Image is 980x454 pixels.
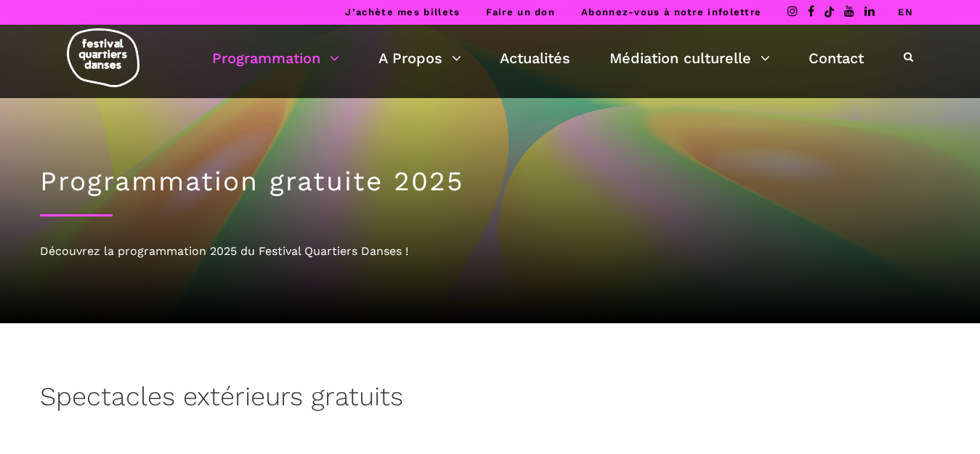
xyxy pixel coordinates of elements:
[40,166,941,198] h1: Programmation gratuite 2025
[40,381,403,418] h3: Spectacles extérieurs gratuits
[212,46,339,70] a: Programmation
[898,7,913,17] a: EN
[809,46,864,70] a: Contact
[378,46,461,70] a: A Propos
[67,28,139,87] img: logo-fqd-med
[345,7,460,17] a: J’achète mes billets
[581,7,761,17] a: Abonnez-vous à notre infolettre
[500,46,570,70] a: Actualités
[40,242,941,261] div: Découvrez la programmation 2025 du Festival Quartiers Danses !
[610,46,770,70] a: Médiation culturelle
[486,7,555,17] a: Faire un don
